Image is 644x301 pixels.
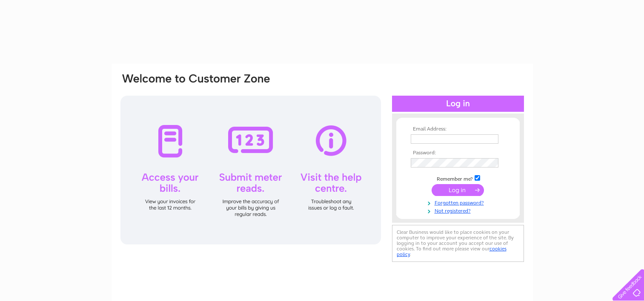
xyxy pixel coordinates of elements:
[392,225,524,262] div: Clear Business would like to place cookies on your computer to improve your experience of the sit...
[411,198,507,206] a: Forgotten password?
[409,174,507,182] td: Remember me?
[397,246,507,257] a: cookies policy
[409,126,507,132] th: Email Address:
[409,150,507,156] th: Password:
[411,206,507,214] a: Not registered?
[432,184,484,196] input: Submit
